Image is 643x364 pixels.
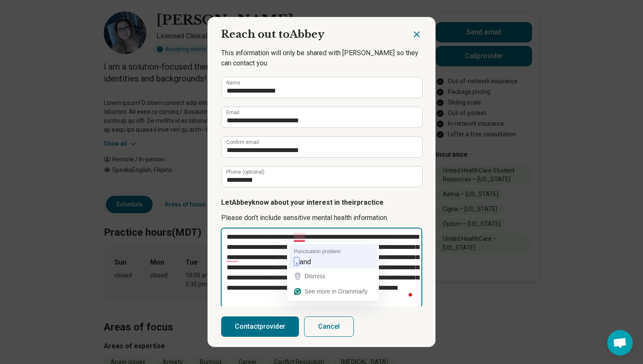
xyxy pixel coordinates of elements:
label: Confirm email [226,140,259,145]
label: Name [226,80,240,85]
p: Please don’t include sensitive mental health information. [221,213,422,223]
p: This information will only be shared with [PERSON_NAME] so they can contact you. [221,48,422,68]
label: Email [226,110,239,115]
span: Reach out to Abbey [221,28,324,40]
textarea: To enrich screen reader interactions, please activate Accessibility in Grammarly extension settings [221,228,422,308]
label: Phone (optional) [226,169,265,175]
button: Close dialog [412,29,422,40]
button: Cancel [304,316,354,337]
button: Contactprovider [221,316,299,337]
p: Let Abbey know about your interest in their practice [221,198,422,208]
